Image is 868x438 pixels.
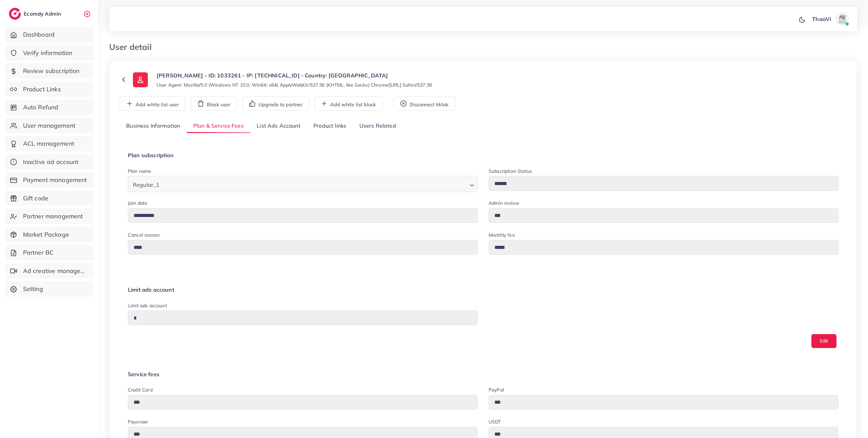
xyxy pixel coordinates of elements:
button: Block user [191,96,237,111]
span: Gift code [23,194,48,203]
h4: Plan subscription [128,152,839,159]
a: logoEcomdy Admin [9,8,63,20]
div: Search for option [128,176,478,192]
span: Verify information [23,49,73,57]
label: Payoneer [128,418,148,425]
label: Admin review [489,200,519,206]
label: Plan name [128,168,151,175]
p: [PERSON_NAME] - ID: 1033261 - IP: [TECHNICAL_ID] - Country: [GEOGRAPHIC_DATA] [157,71,432,79]
span: Dashboard [23,30,55,39]
span: User management [23,121,75,130]
span: Setting [23,285,43,293]
img: logo [9,8,21,20]
button: Add white list block [314,96,383,111]
a: ThaoViavatar [808,12,852,26]
label: Cancel reason [128,232,160,238]
a: Market Package [5,227,93,242]
a: Review subscription [5,63,93,79]
a: Verify information [5,45,93,61]
a: Auto Refund [5,99,93,115]
span: Inactive ad account [23,158,79,166]
h3: User detail [109,42,157,52]
span: Partner BC [23,248,54,257]
button: Upgrade to partner [242,96,309,111]
span: Market Package [23,230,69,239]
a: Ad creative management [5,263,93,279]
span: Product Links [23,85,61,94]
a: Gift code [5,190,93,206]
img: avatar [835,12,849,26]
a: Users Related [353,119,402,133]
label: Join date [128,200,147,206]
a: Inactive ad account [5,154,93,170]
span: Auto Refund [23,103,59,112]
span: Payment management [23,176,87,184]
span: Review subscription [23,67,80,75]
a: Payment management [5,172,93,188]
label: Subscription Status [489,168,532,175]
a: Setting [5,281,93,297]
label: Monthly fee [489,232,515,238]
h2: Ecomdy Admin [24,11,63,17]
a: Business Information [120,119,187,133]
a: ACL management [5,136,93,151]
h4: Limit ads account [128,287,839,293]
a: Partner BC [5,245,93,260]
p: ThaoVi [812,15,831,23]
label: Limit ads account [128,302,167,309]
button: Disconnect tiktok [394,96,455,111]
span: Ad creative management [23,267,88,275]
button: Edit [811,334,836,348]
a: Plan & Service Fees [187,119,250,133]
a: Partner management [5,208,93,224]
label: PayPal [489,386,504,393]
input: Search for option [161,178,467,190]
label: USDT [489,418,501,425]
small: User Agent: Mozilla/5.0 (Windows NT 10.0; Win64; x64) AppleWebKit/537.36 (KHTML, like Gecko) Chro... [157,81,432,88]
label: Credit card [128,386,153,393]
a: Product Links [5,81,93,97]
img: ic-user-info.36bf1079.svg [133,72,148,87]
span: Partner management [23,212,83,221]
h4: Service fees [128,371,839,378]
span: ACL management [23,139,74,148]
a: Dashboard [5,27,93,42]
a: Product links [307,119,353,133]
span: Regular_1 [132,180,161,190]
button: Add white list user [120,96,185,111]
a: List Ads Account [250,119,307,133]
a: User management [5,118,93,133]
